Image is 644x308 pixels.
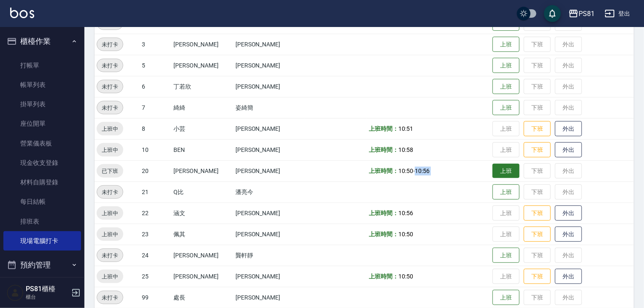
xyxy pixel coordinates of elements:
td: 處長 [172,287,233,308]
a: 每日結帳 [3,192,81,211]
td: 丁若欣 [172,76,233,97]
td: 99 [140,287,172,308]
td: 龔軒靜 [233,245,305,266]
span: 未打卡 [97,188,123,197]
td: [PERSON_NAME] [233,266,305,287]
span: 已下班 [97,167,123,176]
td: [PERSON_NAME] [172,55,233,76]
button: 下班 [524,142,551,158]
td: 潘亮今 [233,181,305,203]
b: 上班時間： [369,146,399,153]
img: Person [7,284,24,301]
a: 現金收支登錄 [3,153,81,173]
td: [PERSON_NAME] [233,34,305,55]
td: 3 [140,34,172,55]
span: 上班中 [97,230,123,239]
td: 小芸 [172,118,233,139]
button: 下班 [524,205,551,221]
b: 上班時間： [369,231,399,238]
button: 上班 [492,248,520,263]
button: 預約管理 [3,254,81,276]
span: 未打卡 [97,61,123,70]
span: 未打卡 [97,251,123,260]
span: 10:56 [398,210,413,216]
p: 櫃台 [26,293,69,301]
td: 25 [140,266,172,287]
button: 外出 [555,205,582,221]
td: 24 [140,245,172,266]
a: 排班表 [3,212,81,231]
td: [PERSON_NAME] [172,160,233,181]
button: 外出 [555,269,582,284]
button: 櫃檯作業 [3,30,81,52]
td: 7 [140,97,172,118]
td: BEN [172,139,233,160]
button: 外出 [555,227,582,242]
h5: PS81櫃檯 [26,285,69,293]
button: 上班 [492,184,520,200]
button: 外出 [555,142,582,158]
button: PS81 [565,5,598,22]
button: 上班 [492,58,520,73]
button: 下班 [524,227,551,242]
td: [PERSON_NAME] [172,34,233,55]
button: 外出 [555,121,582,137]
span: 未打卡 [97,293,123,302]
span: 上班中 [97,124,123,133]
span: 10:50 [398,273,413,280]
td: 10 [140,139,172,160]
b: 上班時間： [369,125,399,132]
td: [PERSON_NAME] [233,224,305,245]
td: Q比 [172,181,233,203]
a: 掛單列表 [3,95,81,114]
a: 營業儀表板 [3,134,81,153]
span: 10:58 [398,146,413,153]
td: 6 [140,76,172,97]
td: 22 [140,203,172,224]
td: 8 [140,118,172,139]
span: 10:51 [398,125,413,132]
td: [PERSON_NAME] [233,118,305,139]
button: save [544,5,561,22]
div: PS81 [579,8,595,19]
button: 上班 [492,100,520,116]
td: [PERSON_NAME] [233,203,305,224]
a: 現場電腦打卡 [3,231,81,251]
span: 上班中 [97,146,123,154]
span: 上班中 [97,272,123,281]
td: [PERSON_NAME] [233,76,305,97]
button: 報表及分析 [3,276,81,298]
span: 10:56 [415,168,430,174]
b: 上班時間： [369,273,399,280]
button: 下班 [524,269,551,284]
td: 佩其 [172,224,233,245]
a: 座位開單 [3,114,81,133]
a: 帳單列表 [3,75,81,95]
td: 姿綺簡 [233,97,305,118]
td: [PERSON_NAME] [233,139,305,160]
b: 上班時間： [369,210,399,216]
button: 上班 [492,79,520,95]
a: 材料自購登錄 [3,173,81,192]
a: 打帳單 [3,56,81,75]
button: 登出 [601,6,634,22]
span: 10:50 [398,168,413,174]
td: [PERSON_NAME] [233,287,305,308]
td: 5 [140,55,172,76]
td: 20 [140,160,172,181]
button: 下班 [524,121,551,137]
span: 上班中 [97,209,123,218]
b: 上班時間： [369,168,399,174]
button: 上班 [492,290,520,305]
span: 未打卡 [97,40,123,49]
span: 10:50 [398,231,413,238]
td: [PERSON_NAME] [172,245,233,266]
td: 涵文 [172,203,233,224]
td: 21 [140,181,172,203]
td: [PERSON_NAME] [233,55,305,76]
td: [PERSON_NAME] [233,160,305,181]
span: 未打卡 [97,103,123,112]
button: 上班 [492,164,520,178]
td: 23 [140,224,172,245]
td: - [367,160,491,181]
